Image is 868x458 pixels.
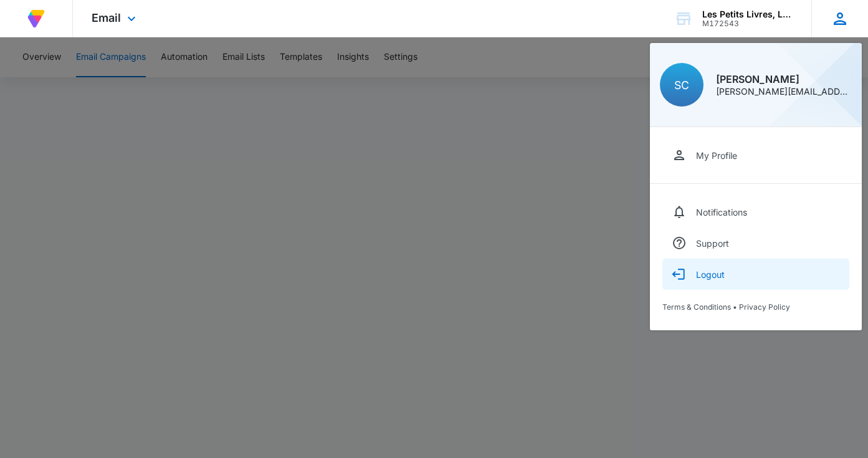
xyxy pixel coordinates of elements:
div: • [662,302,849,312]
div: account id [702,19,793,28]
a: My Profile [662,140,849,171]
div: Logout [696,269,725,280]
div: Notifications [696,207,747,217]
button: Logout [662,259,849,290]
div: [PERSON_NAME][EMAIL_ADDRESS][DOMAIN_NAME] [716,87,852,96]
div: [PERSON_NAME] [716,74,852,84]
a: Support [662,227,849,259]
div: My Profile [696,150,737,161]
div: Support [696,238,729,249]
img: Volusion [25,7,47,30]
a: Terms & Conditions [662,302,731,312]
a: Privacy Policy [739,302,790,312]
a: Notifications [662,196,849,227]
span: SC [674,79,689,92]
div: account name [702,9,793,19]
span: Email [92,11,121,24]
